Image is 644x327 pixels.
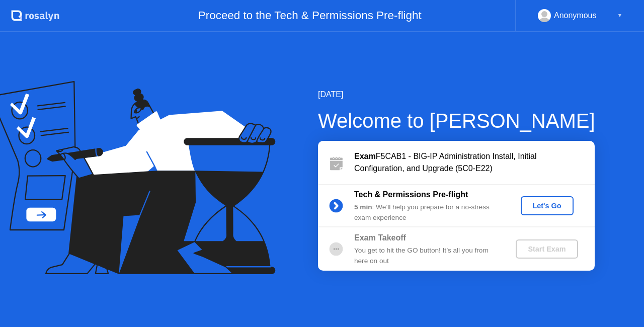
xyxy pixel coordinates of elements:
b: Exam [354,152,376,160]
div: : We’ll help you prepare for a no-stress exam experience [354,202,499,223]
button: Let's Go [521,196,574,215]
div: [DATE] [318,89,595,101]
b: 5 min [354,203,372,211]
div: Let's Go [525,202,570,210]
b: Tech & Permissions Pre-flight [354,190,468,199]
div: F5CAB1 - BIG-IP Administration Install, Initial Configuration, and Upgrade (5C0-E22) [354,150,595,175]
div: Anonymous [554,9,597,22]
button: Start Exam [516,239,578,259]
div: Start Exam [520,245,574,253]
div: Welcome to [PERSON_NAME] [318,106,595,136]
div: ▼ [617,9,622,22]
div: You get to hit the GO button! It’s all you from here on out [354,246,499,266]
b: Exam Takeoff [354,233,406,242]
